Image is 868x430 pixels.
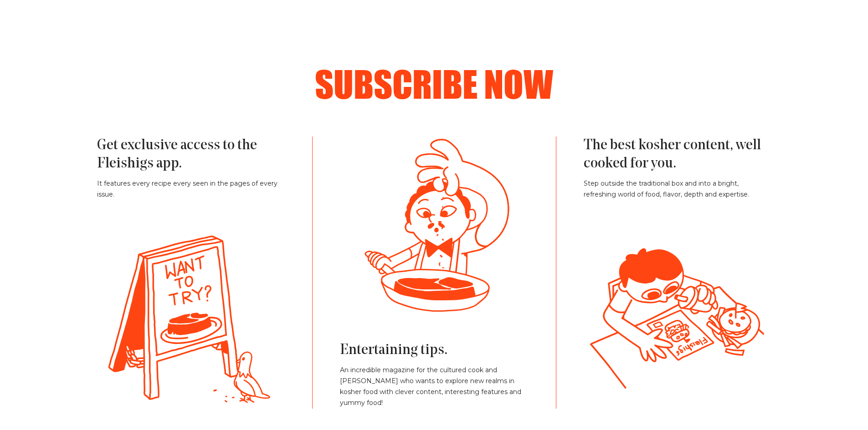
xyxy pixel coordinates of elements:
h3: Entertaining tips. [340,341,528,359]
p: It features every recipe every seen in the pages of every issue. [97,178,285,200]
p: Step outside the traditional box and into a bright, refreshing world of food, flavor, depth and e... [584,178,771,200]
h2: Subscribe now [124,66,744,102]
h3: Get exclusive access to the Fleishigs app. [97,137,285,173]
h3: The best kosher content, well cooked for you. [584,137,771,173]
p: An incredible magazine for the cultured cook and [PERSON_NAME] who wants to explore new realms in... [340,365,528,409]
